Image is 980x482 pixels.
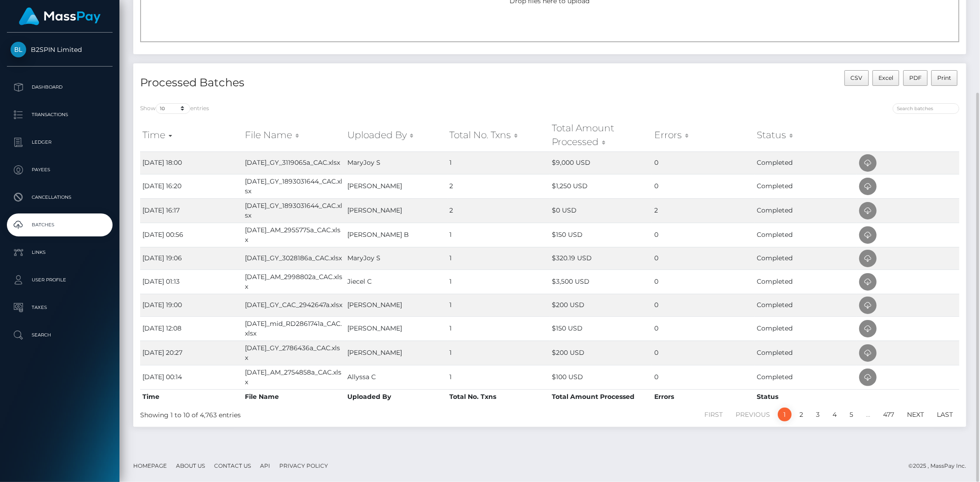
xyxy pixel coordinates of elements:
[878,74,893,81] span: Excel
[448,198,550,223] td: 2
[448,119,550,151] th: Total No. Txns: activate to sort column ascending
[754,174,857,198] td: Completed
[140,103,209,114] label: Show entries
[140,294,243,316] td: [DATE] 19:00
[276,459,332,473] a: Privacy Policy
[550,269,652,294] td: $3,500 USD
[345,174,448,198] td: [PERSON_NAME]
[345,119,448,151] th: Uploaded By: activate to sort column ascending
[448,389,550,404] th: Total No. Txns
[550,316,652,341] td: $150 USD
[550,365,652,389] td: $100 USD
[903,70,928,86] button: PDF
[7,296,113,319] a: Taxes
[827,408,842,421] a: 4
[243,294,345,316] td: [DATE]_GY_CAC_2942647a.xlsx
[652,389,754,404] th: Errors
[550,389,652,404] th: Total Amount Processed
[448,365,550,389] td: 1
[652,151,754,174] td: 0
[652,198,754,223] td: 2
[140,407,473,420] div: Showing 1 to 10 of 4,763 entries
[7,76,113,99] a: Dashboard
[811,408,825,421] a: 3
[345,294,448,316] td: [PERSON_NAME]
[778,408,792,421] a: 1
[550,151,652,174] td: $9,000 USD
[652,269,754,294] td: 0
[345,316,448,341] td: [PERSON_NAME]
[754,316,857,341] td: Completed
[550,119,652,151] th: Total Amount Processed: activate to sort column ascending
[872,70,900,86] button: Excel
[11,163,109,177] p: Payees
[243,247,345,269] td: [DATE]_GY_3028186a_CAC.xlsx
[243,151,345,174] td: [DATE]_GY_3119065a_CAC.xlsx
[7,213,113,236] a: Batches
[550,294,652,316] td: $200 USD
[345,223,448,247] td: [PERSON_NAME] B
[243,316,345,341] td: [DATE]_mid_RD2861741a_CAC.xlsx
[7,45,113,54] span: B2SPIN Limited
[243,389,345,404] th: File Name
[140,119,243,151] th: Time: activate to sort column ascending
[7,103,113,126] a: Transactions
[850,74,862,81] span: CSV
[652,223,754,247] td: 0
[652,174,754,198] td: 0
[345,247,448,269] td: MaryJoy S
[550,174,652,198] td: $1,250 USD
[11,218,109,232] p: Batches
[902,408,929,421] a: Next
[448,294,550,316] td: 1
[844,408,858,421] a: 5
[11,191,109,204] p: Cancellations
[345,269,448,294] td: Jiecel C
[448,247,550,269] td: 1
[448,223,550,247] td: 1
[448,269,550,294] td: 1
[932,408,958,421] a: Last
[140,247,243,269] td: [DATE] 19:06
[652,294,754,316] td: 0
[140,316,243,341] td: [DATE] 12:08
[844,70,869,86] button: CSV
[243,223,345,247] td: [DATE]_AM_2955775a_CAC.xlsx
[754,223,857,247] td: Completed
[19,7,101,25] img: MassPay Logo
[140,75,543,91] h4: Processed Batches
[11,80,109,94] p: Dashboard
[140,365,243,389] td: [DATE] 00:14
[550,198,652,223] td: $0 USD
[140,269,243,294] td: [DATE] 01:13
[550,223,652,247] td: $150 USD
[794,408,808,421] a: 2
[11,246,109,259] p: Links
[172,459,209,473] a: About Us
[652,119,754,151] th: Errors: activate to sort column ascending
[210,459,255,473] a: Contact Us
[448,174,550,198] td: 2
[7,186,113,209] a: Cancellations
[243,198,345,223] td: [DATE]_GY_1893031644_CAC.xlsx
[7,158,113,181] a: Payees
[754,119,857,151] th: Status: activate to sort column ascending
[140,174,243,198] td: [DATE] 16:20
[345,198,448,223] td: [PERSON_NAME]
[7,269,113,291] a: User Profile
[11,301,109,314] p: Taxes
[652,341,754,365] td: 0
[140,198,243,223] td: [DATE] 16:17
[448,151,550,174] td: 1
[243,269,345,294] td: [DATE]_AM_2998802a_CAC.xlsx
[140,389,243,404] th: Time
[156,103,190,114] select: Showentries
[754,269,857,294] td: Completed
[550,247,652,269] td: $320.19 USD
[345,389,448,404] th: Uploaded By
[140,341,243,365] td: [DATE] 20:27
[243,365,345,389] td: [DATE]_AM_2754858a_CAC.xlsx
[878,408,899,421] a: 477
[448,316,550,341] td: 1
[754,365,857,389] td: Completed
